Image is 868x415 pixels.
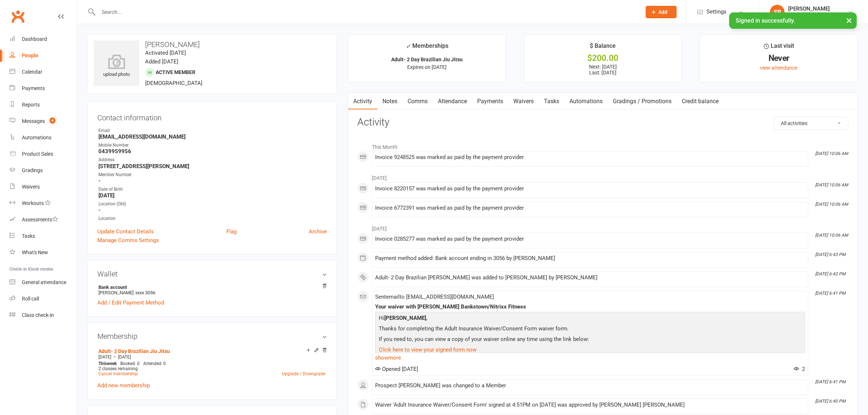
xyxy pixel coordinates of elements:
div: Waivers [22,184,40,190]
span: Sent email to [EMAIL_ADDRESS][DOMAIN_NAME] [375,294,494,300]
a: Attendance [433,93,472,110]
div: Product Sales [22,151,53,157]
div: Location [98,215,327,222]
div: Tasks [22,233,35,239]
a: Automations [564,93,608,110]
input: Search... [96,7,636,17]
div: — [97,354,327,360]
a: Gradings / Promotions [608,93,677,110]
strong: [DATE] [98,192,327,199]
a: Upgrade / Downgrade [282,371,325,376]
span: 2 classes remaining [98,366,138,371]
strong: [PERSON_NAME] [384,315,426,321]
div: Date of Birth [98,186,327,193]
a: Comms [402,93,433,110]
span: Signed in successfully. [736,17,795,24]
a: Manage Comms Settings [97,236,159,245]
div: Automations [22,135,51,140]
strong: - [98,178,327,184]
div: Memberships [406,41,448,55]
h3: Membership [97,332,327,340]
div: $200.00 [531,54,675,62]
div: SB [770,5,785,19]
div: Assessments [22,217,58,222]
i: [DATE] 6:40 PM [815,399,845,404]
div: upload photo [94,54,139,78]
a: Assessments [9,212,77,228]
a: Clubworx [9,7,27,26]
div: Email [98,127,327,134]
h3: Contact information [97,111,327,122]
span: [DATE] [98,354,111,360]
h3: Activity [357,117,848,128]
span: Add [658,9,667,15]
div: General attendance [22,279,66,285]
div: Waiver 'Adult Insurance Waiver/Consent Form' signed at 4:51PM on [DATE] was approved by [PERSON_N... [375,402,805,408]
div: Workouts [22,200,44,206]
div: Location (Old) [98,201,327,207]
a: Adult- 2 Day Brazilian Jiu Jitsu [98,348,170,354]
a: Add / Edit Payment Method [97,298,164,307]
div: Payment method added: Bank account ending in 3056 by [PERSON_NAME] [375,255,805,261]
div: Address [98,156,327,163]
div: Invoice 8220157 was marked as paid by the payment provider [375,186,805,192]
a: Flag [226,227,237,236]
div: Class check-in [22,312,54,318]
p: Next: [DATE] Last: [DATE] [531,64,675,75]
div: Your waiver with [PERSON_NAME] Bankstown/Nitrixx Fitness [375,304,805,310]
strong: [EMAIL_ADDRESS][DOMAIN_NAME] [98,133,327,140]
span: Settings [707,4,727,20]
a: Gradings [9,162,77,179]
strong: [STREET_ADDRESS][PERSON_NAME] [98,163,327,170]
li: [DATE] [357,221,848,233]
li: [DATE] [357,170,848,182]
h3: [PERSON_NAME] [94,40,331,49]
strong: Bank account [98,284,323,290]
div: week [97,361,118,366]
a: view attendance [760,65,797,71]
div: Invoice 0285277 was marked as paid by the payment provider [375,236,805,242]
a: General attendance kiosk mode [9,274,77,291]
div: Messages [22,118,45,124]
div: Gradings [22,167,43,173]
li: [PERSON_NAME] [97,283,327,296]
a: Payments [9,80,77,97]
time: Activated [DATE] [145,50,186,56]
div: Last visit [764,41,794,54]
span: xxxx 3056 [135,290,155,295]
div: Invoice 9248525 was marked as paid by the payment provider [375,154,805,160]
a: Waivers [9,179,77,195]
span: Expires on [DATE] [407,64,447,70]
span: Attended: 0 [143,361,166,366]
div: Roll call [22,296,39,302]
strong: - [98,207,327,213]
div: Mobile Number [98,142,327,149]
i: [DATE] 10:06 AM [815,182,848,187]
div: Dashboard [22,36,47,42]
a: Messages 4 [9,113,77,129]
div: Prospect [PERSON_NAME] was changed to a Member [375,383,805,389]
h3: Wallet [97,270,327,278]
span: [DATE] [118,354,131,360]
span: Opened [DATE] [375,366,418,372]
p: If you need to, you can view a copy of your waiver online any time using the link below: [377,335,803,345]
button: Add [646,6,677,18]
i: ✓ [406,43,410,50]
strong: 0439959956 [98,148,327,155]
i: [DATE] 6:42 PM [815,271,845,276]
i: [DATE] 10:06 AM [815,202,848,207]
a: Class kiosk mode [9,307,77,323]
a: Workouts [9,195,77,212]
i: [DATE] 6:41 PM [815,379,845,384]
li: This Month [357,139,848,151]
div: Bankstown Martial Arts [788,12,842,19]
a: Cancel membership [98,371,138,376]
div: Reports [22,102,40,108]
a: Tasks [539,93,564,110]
a: Dashboard [9,31,77,47]
a: Credit balance [677,93,724,110]
i: [DATE] 6:43 PM [815,252,845,257]
span: Booked: 0 [120,361,140,366]
a: Tasks [9,228,77,244]
button: × [842,12,856,28]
